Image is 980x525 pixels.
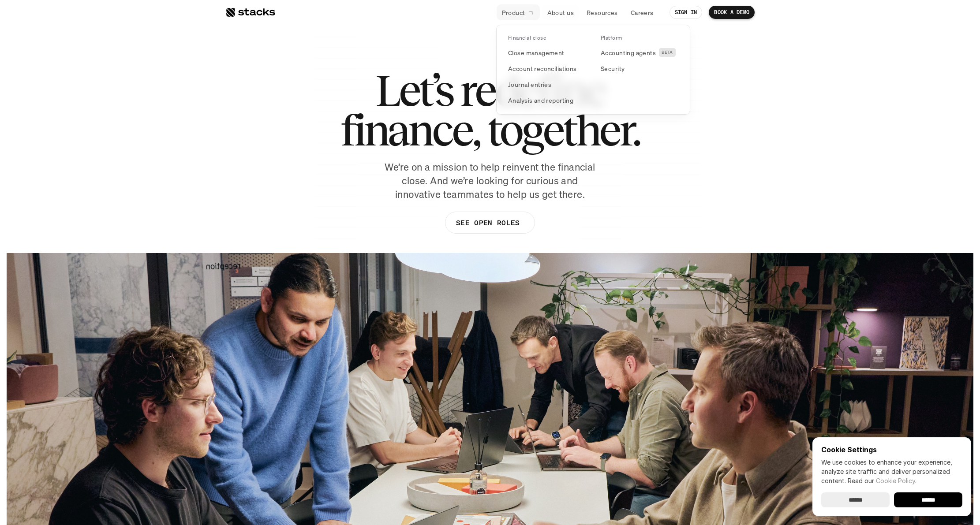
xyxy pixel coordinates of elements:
p: Close management [508,48,565,57]
p: About us [547,8,574,17]
a: Careers [625,4,659,20]
p: Cookie Settings [821,446,962,453]
p: Accounting agents [601,48,656,57]
a: Analysis and reporting [503,92,591,108]
span: Read our . [848,477,916,484]
a: About us [542,4,579,20]
p: Analysis and reporting [508,96,573,105]
p: Journal entries [508,80,551,89]
h1: Let’s redefine finance, together. [340,71,640,150]
p: BOOK A DEMO [714,9,749,15]
a: Close management [503,45,591,60]
a: BOOK A DEMO [709,6,755,19]
p: We use cookies to enhance your experience, analyze site traffic and deliver personalized content. [821,458,962,485]
p: Financial close [508,35,546,41]
a: Journal entries [503,76,591,92]
a: Resources [581,4,623,20]
p: Security [601,64,625,73]
a: Security [595,60,684,76]
p: Careers [631,8,654,17]
a: SIGN IN [670,6,703,19]
p: Platform [601,35,622,41]
a: Cookie Policy [876,477,915,484]
p: SIGN IN [675,9,697,15]
a: Account reconciliations [503,60,591,76]
a: Accounting agentsBETA [595,45,684,60]
p: Product [502,8,525,17]
p: We’re on a mission to help reinvent the financial close. And we’re looking for curious and innova... [380,160,600,201]
p: Resources [587,8,618,17]
p: Account reconciliations [508,64,577,73]
a: SEE OPEN ROLES [445,212,535,234]
p: SEE OPEN ROLES [456,216,520,229]
h2: BETA [662,50,673,55]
